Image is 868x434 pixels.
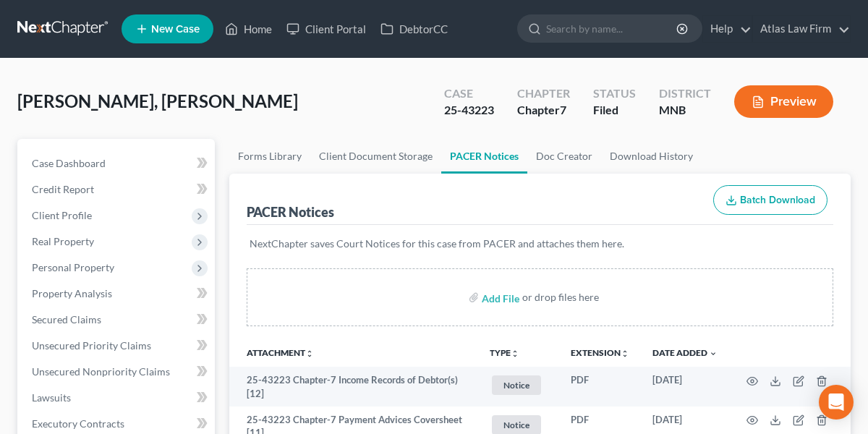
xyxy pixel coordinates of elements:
[490,373,548,397] a: Notice
[247,347,314,358] a: Attachmentunfold_more
[250,237,830,251] p: NextChapter saves Court Notices for this case from PACER and attaches them here.
[753,16,850,42] a: Atlas Law Firm
[740,194,815,206] span: Batch Download
[229,139,310,174] a: Forms Library
[20,150,215,176] a: Case Dashboard
[279,16,373,42] a: Client Portal
[20,359,215,385] a: Unsecured Nonpriority Claims
[20,281,215,307] a: Property Analysis
[32,209,92,221] span: Client Profile
[703,16,752,42] a: Help
[593,85,636,102] div: Status
[32,235,94,247] span: Real Property
[32,157,106,169] span: Case Dashboard
[444,102,494,119] div: 25-43223
[32,391,71,404] span: Lawsuits
[151,24,200,35] span: New Case
[659,102,711,119] div: MNB
[305,349,314,358] i: unfold_more
[32,339,151,352] span: Unsecured Priority Claims
[373,16,455,42] a: DebtorCC
[441,139,527,174] a: PACER Notices
[20,307,215,333] a: Secured Claims
[32,417,124,430] span: Executory Contracts
[32,261,114,273] span: Personal Property
[32,287,112,299] span: Property Analysis
[546,15,678,42] input: Search by name...
[709,349,718,358] i: expand_more
[490,349,519,358] button: TYPEunfold_more
[444,85,494,102] div: Case
[621,349,629,358] i: unfold_more
[559,367,641,407] td: PDF
[593,102,636,119] div: Filed
[17,90,298,111] span: [PERSON_NAME], [PERSON_NAME]
[527,139,601,174] a: Doc Creator
[32,313,101,325] span: Secured Claims
[20,385,215,411] a: Lawsuits
[517,102,570,119] div: Chapter
[522,290,599,305] div: or drop files here
[492,375,541,395] span: Notice
[601,139,702,174] a: Download History
[560,103,566,116] span: 7
[652,347,718,358] a: Date Added expand_more
[20,176,215,203] a: Credit Report
[571,347,629,358] a: Extensionunfold_more
[511,349,519,358] i: unfold_more
[641,367,729,407] td: [DATE]
[20,333,215,359] a: Unsecured Priority Claims
[734,85,833,118] button: Preview
[32,365,170,378] span: Unsecured Nonpriority Claims
[247,203,334,221] div: PACER Notices
[517,85,570,102] div: Chapter
[713,185,827,216] button: Batch Download
[819,385,854,420] div: Open Intercom Messenger
[229,367,478,407] td: 25-43223 Chapter-7 Income Records of Debtor(s) [12]
[310,139,441,174] a: Client Document Storage
[659,85,711,102] div: District
[32,183,94,195] span: Credit Report
[218,16,279,42] a: Home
